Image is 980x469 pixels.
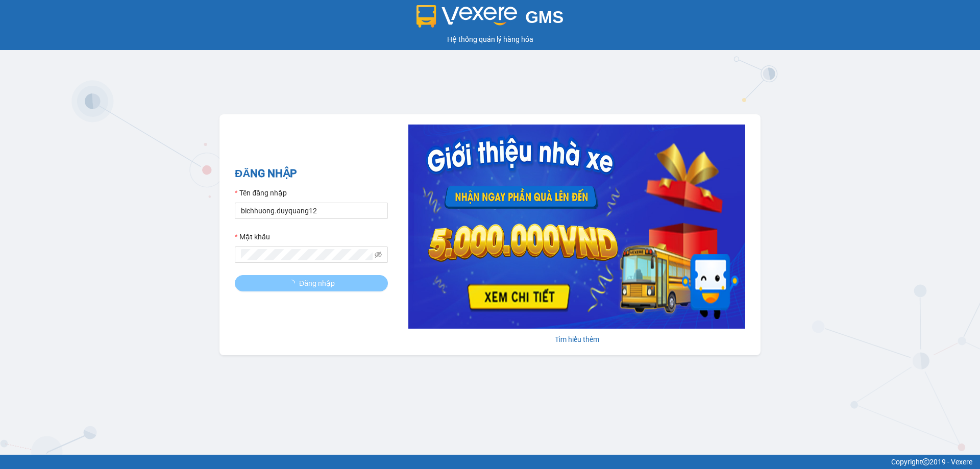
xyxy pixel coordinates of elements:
[525,8,563,27] span: GMS
[3,34,977,45] div: Hệ thống quản lý hàng hóa
[235,231,270,242] label: Mật khẩu
[241,249,373,260] input: Mật khẩu
[408,334,745,345] div: Tìm hiểu thêm
[299,278,335,289] span: Đăng nhập
[408,125,745,329] img: banner-0
[416,5,518,28] img: logo 2
[922,458,929,465] span: copyright
[235,275,388,291] button: Đăng nhập
[288,280,299,287] span: loading
[235,203,388,219] input: Tên đăng nhập
[375,251,382,258] span: eye-invisible
[8,456,972,467] div: Copyright 2019 - Vexere
[416,15,564,23] a: GMS
[235,187,287,199] label: Tên đăng nhập
[235,165,388,182] h2: ĐĂNG NHẬP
